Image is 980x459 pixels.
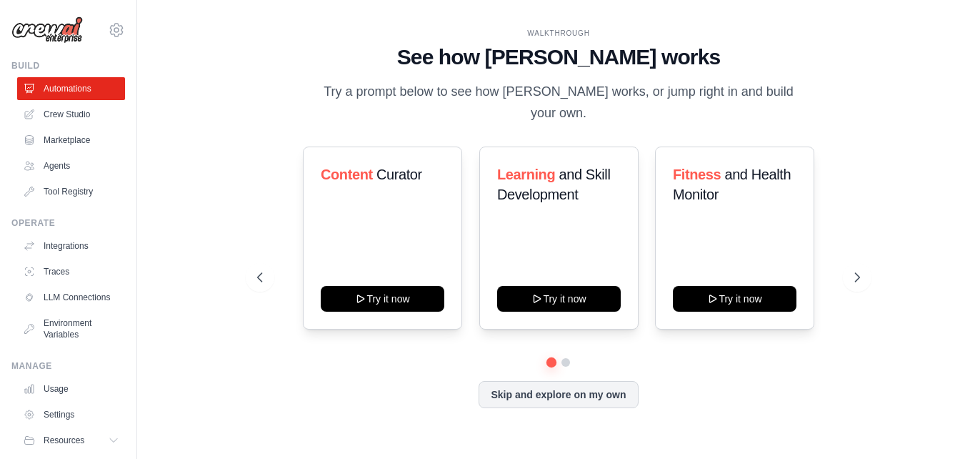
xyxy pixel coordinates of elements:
[17,260,125,283] a: Traces
[497,167,555,182] span: Learning
[11,217,125,229] div: Operate
[257,44,861,70] h1: See how [PERSON_NAME] works
[17,312,125,346] a: Environment Variables
[17,235,125,257] a: Integrations
[497,286,621,312] button: Try it now
[17,377,125,400] a: Usage
[11,360,125,372] div: Manage
[673,167,721,182] span: Fitness
[17,154,125,177] a: Agents
[44,435,84,446] span: Resources
[17,429,125,452] button: Resources
[257,28,861,39] div: WALKTHROUGH
[17,403,125,426] a: Settings
[17,129,125,152] a: Marketplace
[673,286,796,312] button: Try it now
[321,286,444,312] button: Try it now
[11,16,83,44] img: Logo
[376,167,422,182] span: Curator
[17,77,125,100] a: Automations
[479,381,638,408] button: Skip and explore on my own
[17,286,125,309] a: LLM Connections
[17,180,125,203] a: Tool Registry
[497,167,610,202] span: and Skill Development
[673,167,791,202] span: and Health Monitor
[11,60,125,71] div: Build
[319,82,799,124] p: Try a prompt below to see how [PERSON_NAME] works, or jump right in and build your own.
[17,103,125,126] a: Crew Studio
[321,167,373,182] span: Content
